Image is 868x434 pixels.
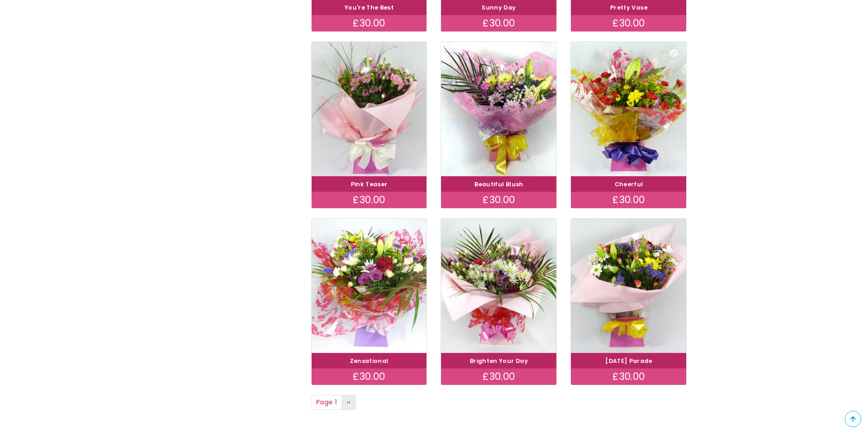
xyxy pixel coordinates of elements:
[347,398,351,407] span: ››
[470,357,528,365] a: Brighten Your Day
[441,42,556,176] img: Beautiful Blush
[350,357,389,365] a: Zensational
[312,368,427,385] div: £30.00
[441,15,556,31] div: £30.00
[610,4,647,11] a: Pretty Vase
[312,192,427,208] div: £30.00
[312,42,427,176] img: Pink Teaser
[344,4,394,11] a: You're The Best
[441,368,556,385] div: £30.00
[615,180,643,188] a: Cheerful
[312,219,427,353] img: Zensational
[571,15,686,31] div: £30.00
[474,180,523,188] a: Beautiful Blush
[441,192,556,208] div: £30.00
[441,219,556,353] img: Brighten Your Day
[571,192,686,208] div: £30.00
[312,15,427,31] div: £30.00
[351,180,388,188] a: Pink Teaser
[482,4,516,11] a: Sunny Day
[571,219,686,353] img: Carnival Parade
[571,42,686,176] img: Cheerful
[571,368,686,385] div: £30.00
[311,395,342,410] span: Page 1
[605,357,652,365] a: [DATE] Parade
[311,395,687,410] nav: Page navigation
